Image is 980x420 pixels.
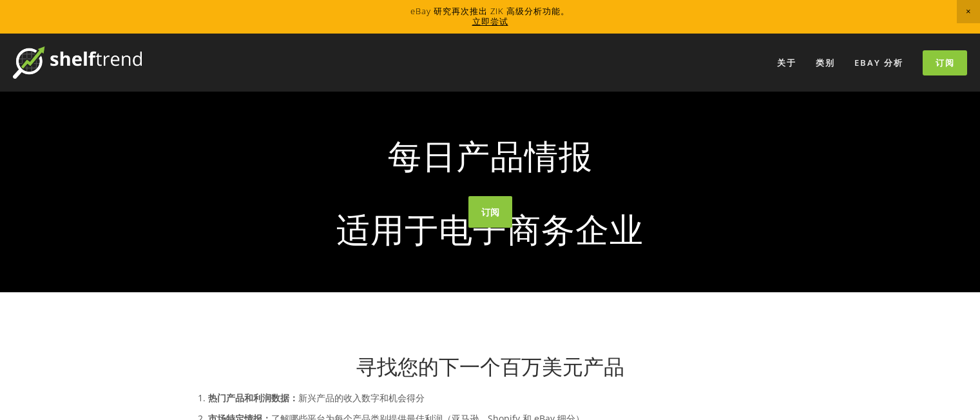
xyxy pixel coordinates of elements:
a: 订阅 [923,50,967,75]
font: 寻找您的下一个百万美元产品 [356,352,624,380]
img: 货架趋势 [13,46,142,79]
font: 适用于电子商务企业 [336,206,644,252]
font: 订阅 [936,57,955,68]
font: 关于 [777,57,796,68]
font: 每日产品情报 [388,132,593,178]
font: eBay 分析 [854,57,903,68]
a: 关于 [769,52,805,74]
font: 订阅 [481,206,499,218]
font: 新兴产品的收入数字和机会得分 [298,392,425,404]
font: 热门产品和利润数据： [208,392,298,404]
font: 类别 [816,57,835,68]
a: 立即尝试 [472,15,508,27]
a: eBay 分析 [846,52,912,74]
a: 订阅 [468,196,512,228]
